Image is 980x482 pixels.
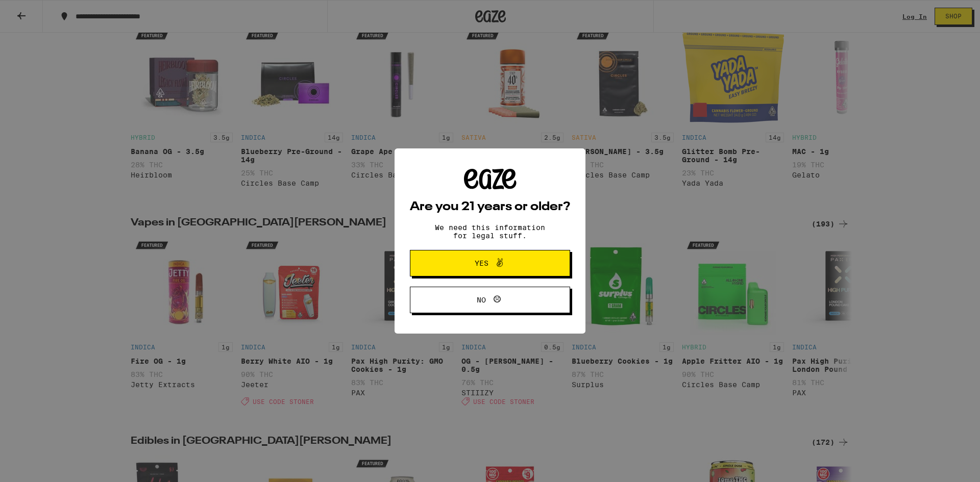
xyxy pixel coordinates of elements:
button: Yes [410,250,570,276]
span: Yes [475,260,488,267]
span: No [477,296,486,303]
h2: Are you 21 years or older? [410,201,570,213]
button: No [410,287,570,313]
span: Hi. Need any help? [6,7,73,15]
p: We need this information for legal stuff. [426,223,554,240]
